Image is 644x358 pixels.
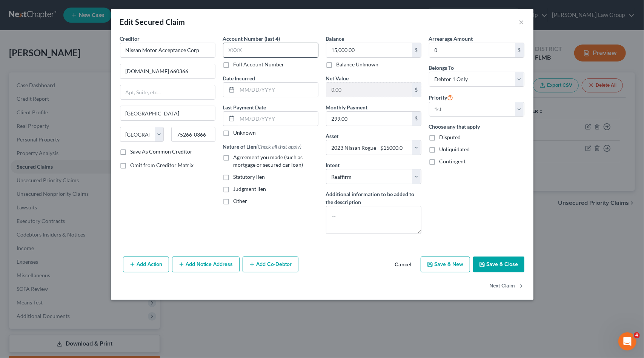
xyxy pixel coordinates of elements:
[237,83,318,97] input: MM/DD/YYYY
[234,186,266,192] span: Judgment lien
[120,106,215,120] input: Enter city...
[440,146,470,152] span: Unliquidated
[234,154,303,168] span: Agreement you made (such as mortgage or secured car loan)
[243,257,298,272] button: Add Co-Debtor
[634,332,640,338] span: 4
[429,65,454,71] span: Belongs To
[618,332,636,350] iframe: Intercom live chat
[120,17,185,27] div: Edit Secured Claim
[131,148,193,155] label: Save As Common Creditor
[412,43,421,57] div: $
[234,129,256,137] label: Unknown
[223,43,318,58] input: XXXX
[412,83,421,97] div: $
[257,143,302,150] span: (Check all that apply)
[429,123,524,131] label: Choose any that apply
[429,35,473,43] label: Arrearage Amount
[326,83,412,97] input: 0.00
[429,43,515,57] input: 0.00
[223,74,255,82] label: Date Incurred
[412,112,421,126] div: $
[171,127,215,142] input: Enter zip...
[172,257,240,272] button: Add Notice Address
[440,134,461,140] span: Disputed
[473,257,524,272] button: Save & Close
[120,35,140,42] span: Creditor
[223,103,266,111] label: Last Payment Date
[515,43,524,57] div: $
[234,174,265,180] span: Statutory lien
[123,257,169,272] button: Add Action
[223,143,302,151] label: Nature of Lien
[120,64,215,78] input: Enter address...
[326,112,412,126] input: 0.00
[326,43,412,57] input: 0.00
[490,278,524,294] button: Next Claim
[234,198,247,204] span: Other
[337,61,379,68] label: Balance Unknown
[234,61,284,68] label: Full Account Number
[519,17,524,26] button: ×
[120,43,215,58] input: Search creditor by name...
[389,257,418,272] button: Cancel
[421,257,470,272] button: Save & New
[326,161,340,169] label: Intent
[326,103,368,111] label: Monthly Payment
[326,35,344,43] label: Balance
[120,85,215,100] input: Apt, Suite, etc...
[223,35,280,43] label: Account Number (last 4)
[326,190,421,206] label: Additional information to be added to the description
[131,162,194,168] span: Omit from Creditor Matrix
[326,133,339,139] span: Asset
[237,112,318,126] input: MM/DD/YYYY
[429,93,453,102] label: Priority
[440,158,466,164] span: Contingent
[326,74,349,82] label: Net Value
